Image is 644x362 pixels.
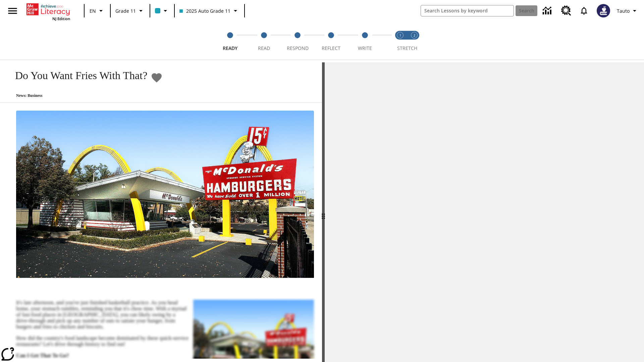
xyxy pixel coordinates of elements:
span: NJ Edition [52,16,70,21]
span: Ready [223,45,237,51]
button: Grade: Grade 11, Select a grade [113,5,148,17]
button: Write step 5 of 5 [345,23,384,60]
span: Reflect [322,45,340,51]
div: Press Enter or Spacebar and then press right and left arrow keys to move the slider [322,62,325,362]
div: Home [26,2,70,21]
span: Grade 11 [115,7,136,14]
a: Resource Center, Will open in new tab [557,2,575,20]
div: activity [325,62,644,362]
a: Data Center [539,2,557,20]
button: Ready step 1 of 5 [211,23,250,60]
input: search field [421,5,514,16]
a: Notifications [575,2,593,19]
span: 2025 Auto Grade 11 [179,7,230,14]
span: Tauto [617,7,630,14]
button: Class color is light blue. Change class color [152,5,172,17]
button: Select a new avatar [593,2,614,19]
button: Class: 2025 Auto Grade 11, Select your class [177,5,242,17]
button: Read step 2 of 5 [244,23,283,60]
span: Write [358,45,372,51]
text: 1 [399,33,401,38]
span: EN [90,7,96,14]
span: STRETCH [397,45,417,51]
span: Read [258,45,270,51]
img: One of the first McDonald's stores, with the iconic red sign and golden arches. [16,111,314,278]
button: Profile/Settings [614,5,641,17]
button: Add to Favorites - Do You Want Fries With That? [151,72,163,83]
h1: Do You Want Fries With That? [8,69,147,82]
button: Stretch Read step 1 of 2 [390,23,410,60]
span: Respond [287,45,309,51]
button: Reflect step 4 of 5 [312,23,351,60]
p: News: Business [8,93,163,98]
text: 2 [414,33,415,38]
button: Respond step 3 of 5 [278,23,317,60]
img: Avatar [597,4,610,17]
button: Stretch Respond step 2 of 2 [405,23,424,60]
button: Open side menu [3,1,22,21]
button: Language: EN, Select a language [87,5,108,17]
